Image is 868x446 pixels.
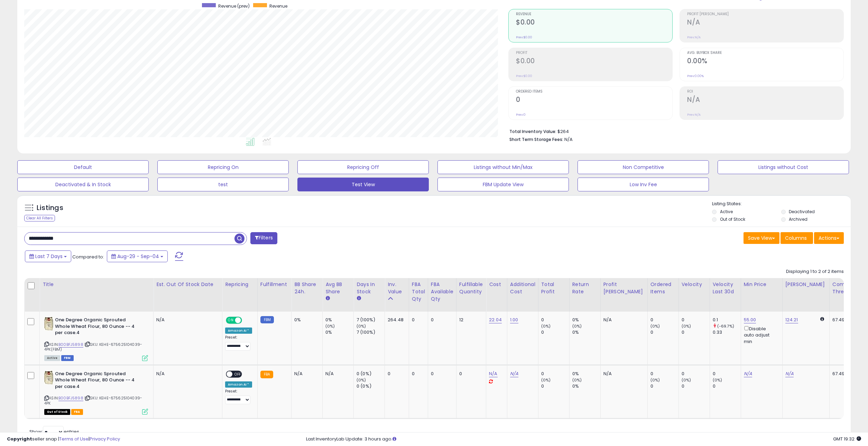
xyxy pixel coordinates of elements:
div: 0 (0%) [357,383,385,389]
div: Est. Out Of Stock Date [156,281,219,288]
span: N/A [564,136,573,143]
b: Total Inventory Value: [509,129,556,134]
div: Cost [489,281,504,288]
div: N/A [603,317,642,323]
small: (0%) [650,323,660,329]
div: 0 [713,383,741,389]
small: (-69.7%) [717,323,734,329]
h5: Listings [37,203,63,213]
span: 2025-09-12 19:32 GMT [833,436,861,442]
div: Additional Cost [510,281,535,295]
img: 51co-qkQZ2L._SL40_.jpg [44,317,53,331]
span: Aug-29 - Sep-04 [117,253,159,260]
div: N/A [294,371,317,377]
a: 124.21 [785,316,798,323]
div: 67.49 [832,371,866,377]
button: Columns [781,232,813,244]
span: ROI [687,90,843,94]
strong: Copyright [7,436,32,442]
small: (0%) [682,377,691,383]
a: N/A [785,370,794,377]
div: Total Profit [541,281,566,295]
small: Prev: 0 [516,113,526,117]
button: Listings without Cost [718,160,849,174]
div: Amazon AI * [225,328,252,334]
div: 0.33 [713,329,741,335]
a: B00BFJ5898 [58,395,83,401]
b: One Degree Organic Sprouted Whole Wheat Flour, 80 Ounce -- 4 per case.4 [55,371,139,392]
span: FBM [61,355,74,361]
img: 51co-qkQZ2L._SL40_.jpg [44,371,53,385]
h2: 0.00% [687,57,843,66]
div: 0 [431,317,451,323]
button: Last 7 Days [25,250,71,262]
div: 264.48 [388,317,404,323]
small: (0%) [357,377,366,383]
div: Min Price [744,281,779,288]
span: | SKU: KEHE-675625104039-4PK(FBM) [44,342,142,352]
small: Prev: $0.00 [516,74,532,78]
div: 0 [541,317,569,323]
div: 0.1 [713,317,741,323]
div: 0 [412,317,423,323]
div: Displaying 1 to 2 of 2 items [786,268,844,275]
h2: 0 [516,96,672,105]
label: Deactivated [789,209,815,215]
div: 0 [650,371,678,377]
small: Avg BB Share. [325,295,330,302]
div: FBA Available Qty [431,281,453,303]
div: Fulfillable Quantity [459,281,483,295]
small: Prev: $0.00 [516,35,532,39]
span: Show: entries [29,428,79,435]
div: Velocity Last 30d [713,281,738,295]
label: Active [720,209,733,215]
span: Revenue (prev) [218,3,250,9]
small: (0%) [572,377,582,383]
b: Short Term Storage Fees: [509,136,563,142]
div: Fulfillment [260,281,288,288]
div: 0 [682,371,710,377]
div: 0% [294,317,317,323]
div: 0 [388,371,404,377]
div: N/A [603,371,642,377]
div: 0% [572,383,600,389]
div: Preset: [225,335,252,351]
div: 0 [713,371,741,377]
div: 0% [572,371,600,377]
span: Revenue [516,12,672,16]
button: FBM Update View [437,178,569,191]
div: 0 [431,371,451,377]
small: Prev: N/A [687,35,701,39]
button: Default [17,160,149,174]
div: 0 [682,383,710,389]
b: One Degree Organic Sprouted Whole Wheat Flour, 80 Ounce -- 4 per case.4 [55,317,139,338]
h2: N/A [687,18,843,28]
span: Last 7 Days [35,253,63,260]
span: ON [227,317,235,323]
a: Terms of Use [59,436,89,442]
div: 0% [325,317,353,323]
button: Low Inv Fee [578,178,709,191]
div: 0 [541,329,569,335]
span: Columns [785,235,807,241]
div: Days In Stock [357,281,382,295]
div: 0 [541,383,569,389]
a: N/A [744,370,752,377]
h2: $0.00 [516,18,672,28]
div: FBA Total Qty [412,281,425,303]
div: 0% [572,329,600,335]
div: 67.49 [832,317,866,323]
div: 0 [650,317,678,323]
a: 1.00 [510,316,518,323]
small: (0%) [572,323,582,329]
p: Listing States: [712,201,851,207]
small: (0%) [650,377,660,383]
label: Out of Stock [720,216,745,222]
div: Title [43,281,150,288]
span: OFF [232,371,243,377]
span: OFF [241,317,252,323]
small: (0%) [713,377,722,383]
button: Save View [744,232,779,244]
div: Comp. Price Threshold [832,281,868,295]
div: Inv. value [388,281,406,295]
